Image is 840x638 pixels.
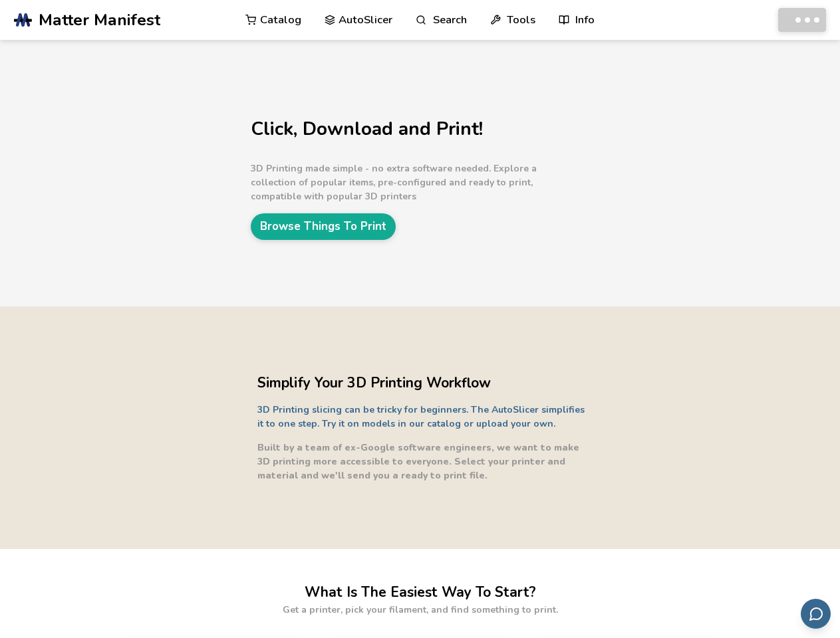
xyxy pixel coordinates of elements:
h2: Simplify Your 3D Printing Workflow [257,373,590,393]
button: Send feedback via email [801,599,831,629]
p: 3D Printing made simple - no extra software needed. Explore a collection of popular items, pre-co... [251,161,583,203]
p: Get a printer, pick your filament, and find something to print. [283,603,558,617]
h2: What Is The Easiest Way To Start? [305,582,536,603]
h1: Click, Download and Print! [251,119,583,140]
a: Browse Things To Print [251,213,396,239]
p: 3D Printing slicing can be tricky for beginners. The AutoSlicer simplifies it to one step. Try it... [257,403,590,431]
span: Matter Manifest [39,11,160,29]
p: Built by a team of ex-Google software engineers, we want to make 3D printing more accessible to e... [257,441,590,482]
